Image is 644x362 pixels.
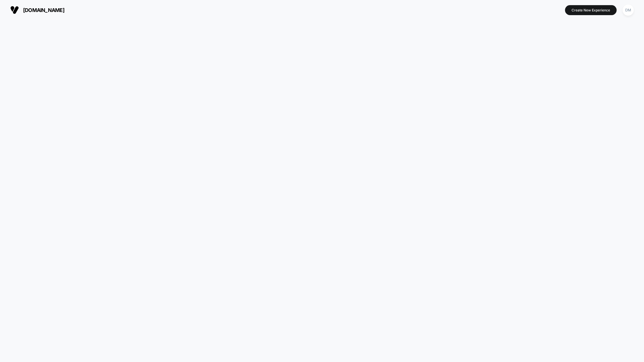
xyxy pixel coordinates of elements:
div: DM [623,5,634,16]
img: Visually logo [10,6,19,14]
button: [DOMAIN_NAME] [9,5,66,15]
button: Create New Experience [565,5,617,15]
button: DM [621,4,635,16]
span: [DOMAIN_NAME] [23,7,64,13]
